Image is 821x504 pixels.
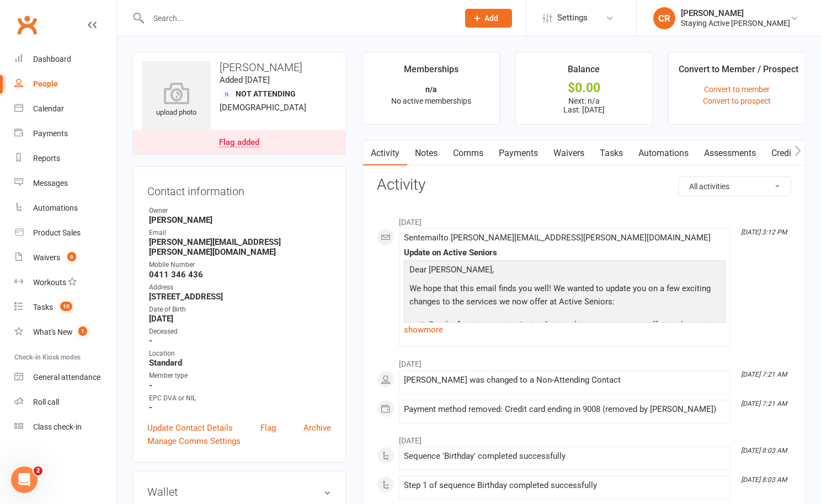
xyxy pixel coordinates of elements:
[407,282,723,311] p: We hope that this email finds you well! We wanted to update you on a few exciting changes to the ...
[14,415,116,439] a: Class kiosk mode
[631,141,696,166] a: Automations
[78,326,87,336] span: 1
[149,393,331,404] div: EPC DVA or NIL
[404,322,726,337] a: show more
[425,85,437,94] strong: n/a
[149,371,331,381] div: Member type
[14,196,116,221] a: Automations
[404,452,726,461] div: Sequence 'Birthday' completed successfully
[149,282,331,293] div: Address
[142,61,337,73] h3: [PERSON_NAME]
[33,154,60,163] div: Reports
[526,82,642,94] div: $0.00
[363,141,407,166] a: Activity
[407,263,723,279] p: Dear [PERSON_NAME]
[149,215,331,225] strong: [PERSON_NAME]
[592,141,631,166] a: Tasks
[33,79,58,88] div: People
[33,303,53,312] div: Tasks
[681,18,790,28] div: Staying Active [PERSON_NAME]
[404,248,726,258] div: Update on Active Seniors
[236,89,296,98] span: Not Attending
[491,141,546,166] a: Payments
[653,7,675,29] div: CR
[679,62,798,82] div: Convert to Member / Prospect
[377,176,791,194] h3: Activity
[741,447,787,454] i: [DATE] 8:03 AM
[149,326,331,337] div: Deceased
[546,141,592,166] a: Waivers
[142,82,211,119] div: upload photo
[33,129,68,138] div: Payments
[404,233,711,243] span: Sent email to [PERSON_NAME][EMAIL_ADDRESS][PERSON_NAME][DOMAIN_NAME]
[404,405,726,414] div: Payment method removed: Credit card ending in 9008 (removed by [PERSON_NAME])
[14,96,116,121] a: Calendar
[14,245,116,270] a: Waivers 6
[149,336,331,346] strong: -
[391,96,471,105] span: No active memberships
[492,265,494,275] span: ,
[11,467,38,493] iframe: Intercom live chat
[484,14,498,23] span: Add
[404,376,726,385] div: [PERSON_NAME] was changed to a Non-Attending Contact
[149,228,331,238] div: Email
[145,10,451,26] input: Search...
[147,486,331,498] h3: Wallet
[149,358,331,368] strong: Standard
[14,47,116,72] a: Dashboard
[557,6,588,30] span: Settings
[33,328,73,336] div: What's New
[526,96,642,114] p: Next: n/a Last: [DATE]
[377,211,791,228] li: [DATE]
[33,398,59,406] div: Roll call
[149,304,331,315] div: Date of Birth
[220,103,306,112] span: [DEMOGRAPHIC_DATA]
[260,421,276,435] a: Flag
[445,141,491,166] a: Comms
[377,429,791,447] li: [DATE]
[147,421,233,435] a: Update Contact Details
[14,270,116,295] a: Workouts
[33,253,60,262] div: Waivers
[147,181,331,197] h3: Contact information
[14,146,116,171] a: Reports
[568,62,600,82] div: Balance
[14,320,116,345] a: What's New1
[33,228,81,237] div: Product Sales
[741,371,787,378] i: [DATE] 7:21 AM
[219,138,259,147] div: Flag added
[33,104,64,113] div: Calendar
[149,292,331,302] strong: [STREET_ADDRESS]
[60,302,72,311] span: 10
[681,8,790,18] div: [PERSON_NAME]
[703,96,771,105] a: Convert to prospect
[14,295,116,320] a: Tasks 10
[14,171,116,196] a: Messages
[14,390,116,415] a: Roll call
[33,373,100,382] div: General attendance
[404,481,726,490] div: Step 1 of sequence Birthday completed successfully
[741,228,787,236] i: [DATE] 3:12 PM
[149,348,331,359] div: Location
[149,403,331,412] strong: -
[465,9,512,28] button: Add
[14,121,116,146] a: Payments
[429,320,723,358] li: For the first time ever in Active Seniors history, we are now offering the option of hour long ex...
[220,75,270,85] time: Added [DATE]
[741,400,787,408] i: [DATE] 7:21 AM
[149,270,331,280] strong: 0411 346 436
[149,237,331,257] strong: [PERSON_NAME][EMAIL_ADDRESS][PERSON_NAME][DOMAIN_NAME]
[407,141,445,166] a: Notes
[33,203,78,212] div: Automations
[704,85,770,94] a: Convert to member
[696,141,764,166] a: Assessments
[741,476,787,484] i: [DATE] 8:03 AM
[377,352,791,370] li: [DATE]
[149,260,331,270] div: Mobile Number
[14,221,116,245] a: Product Sales
[303,421,331,435] a: Archive
[33,422,82,431] div: Class check-in
[149,314,331,324] strong: [DATE]
[149,380,331,390] strong: -
[14,72,116,96] a: People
